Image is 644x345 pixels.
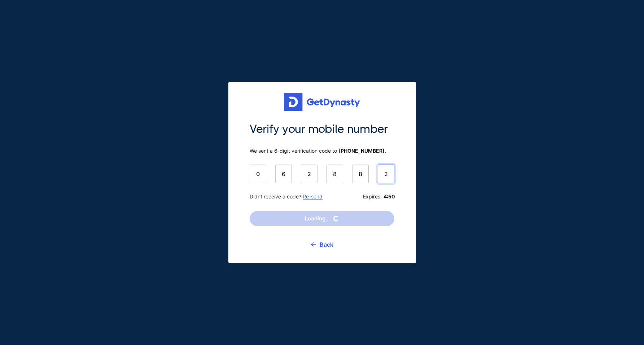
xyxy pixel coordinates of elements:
img: Get started for free with Dynasty Trust Company [284,93,360,111]
a: Re-send [303,193,323,200]
span: Didnt receive a code? [250,193,323,200]
b: [PHONE_NUMBER] [338,148,385,154]
span: Verify your mobile number [250,122,394,137]
b: 4:50 [384,193,394,200]
a: Back [311,236,333,254]
img: go back icon [311,242,316,247]
span: Expires: [363,193,394,200]
span: We sent a 6-digit verification code to . [250,148,394,154]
